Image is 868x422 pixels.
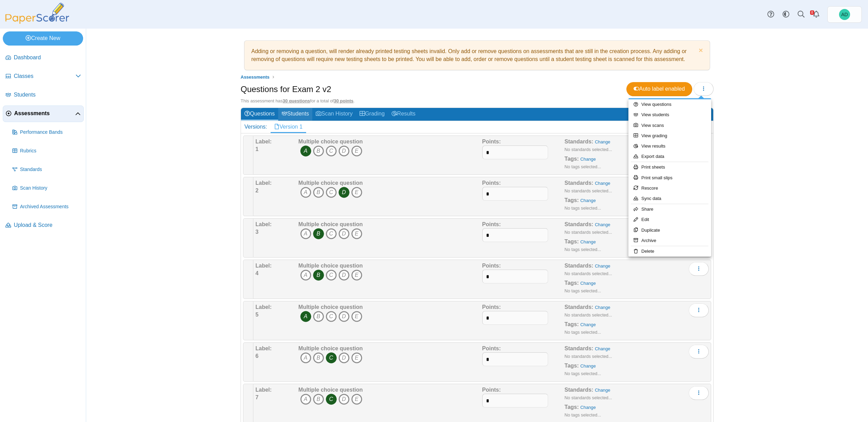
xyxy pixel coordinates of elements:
a: Change [581,281,596,286]
a: Rescore [628,183,711,193]
b: Label: [255,263,272,269]
a: Sync data [628,193,711,204]
a: Change [581,198,596,203]
b: Label: [255,180,272,186]
span: Andrew Doust [839,9,850,20]
i: B [313,394,324,405]
i: A [300,352,311,363]
b: Tags: [565,321,579,327]
div: This assessment has for a total of . [241,98,714,104]
b: Standards: [565,345,594,351]
i: B [313,311,324,322]
a: Questions [241,108,278,121]
b: 2 [255,188,259,193]
small: No standards selected... [565,147,612,152]
span: Performance Bands [20,129,81,136]
a: Students [278,108,312,121]
a: Assessments [239,73,271,81]
b: Label: [255,139,272,144]
a: View results [628,141,711,151]
i: C [326,311,337,322]
b: Standards: [565,221,594,227]
b: Standards: [565,304,594,310]
b: 3 [255,229,259,235]
button: More options [689,303,709,317]
small: No tags selected... [565,164,601,169]
b: Tags: [565,197,579,203]
i: D [339,394,350,405]
small: No standards selected... [565,312,612,318]
b: Tags: [565,363,579,369]
i: E [351,145,362,157]
i: C [326,187,337,198]
span: Upload & Score [14,221,81,229]
a: Share [628,204,711,214]
a: Standards [10,161,84,178]
i: A [300,270,311,281]
a: Change [595,222,610,227]
small: No standards selected... [565,188,612,193]
b: Points: [482,263,501,269]
u: 30 points [334,98,353,103]
small: No tags selected... [565,330,601,335]
a: Dashboard [3,50,84,66]
i: C [326,394,337,405]
a: Change [581,405,596,410]
small: No standards selected... [565,230,612,235]
b: Tags: [565,156,579,162]
i: B [313,270,324,281]
a: Scan History [10,180,84,197]
button: More options [689,386,709,400]
b: Points: [482,304,501,310]
button: More options [689,262,709,276]
b: Points: [482,180,501,186]
b: 5 [255,312,259,318]
a: Change [595,263,610,269]
b: Multiple choice question [299,263,363,269]
i: D [339,187,350,198]
button: More options [689,345,709,359]
b: Label: [255,304,272,310]
b: Multiple choice question [299,304,363,310]
a: Scan History [312,108,356,121]
b: 7 [255,394,259,400]
i: E [351,228,362,239]
b: Label: [255,387,272,393]
i: E [351,270,362,281]
small: No tags selected... [565,288,601,293]
i: D [339,228,350,239]
span: Rubrics [20,148,81,154]
i: B [313,352,324,363]
small: No standards selected... [565,271,612,276]
a: Change [581,239,596,244]
a: Upload & Score [3,217,84,234]
a: Change [595,305,610,310]
a: Classes [3,68,84,85]
b: Points: [482,139,501,144]
small: No tags selected... [565,371,601,376]
small: No standards selected... [565,354,612,359]
a: Results [388,108,419,121]
a: Alerts [809,7,824,22]
b: Standards: [565,263,594,269]
b: Multiple choice question [299,387,363,393]
b: Points: [482,345,501,351]
u: 30 questions [283,98,310,103]
b: Points: [482,387,501,393]
a: View grading [628,131,711,141]
a: Version 1 [271,121,306,133]
a: Rubrics [10,143,84,159]
b: Tags: [565,280,579,286]
a: Change [581,363,596,369]
h1: Questions for Exam 2 v2 [241,83,331,95]
i: A [300,394,311,405]
a: Assessments [3,105,84,122]
a: Students [3,87,84,103]
a: Andrew Doust [827,6,862,23]
span: Andrew Doust [841,12,848,17]
a: Grading [356,108,388,121]
a: Change [581,322,596,327]
i: B [313,187,324,198]
b: Tags: [565,404,579,410]
a: Change [581,157,596,162]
